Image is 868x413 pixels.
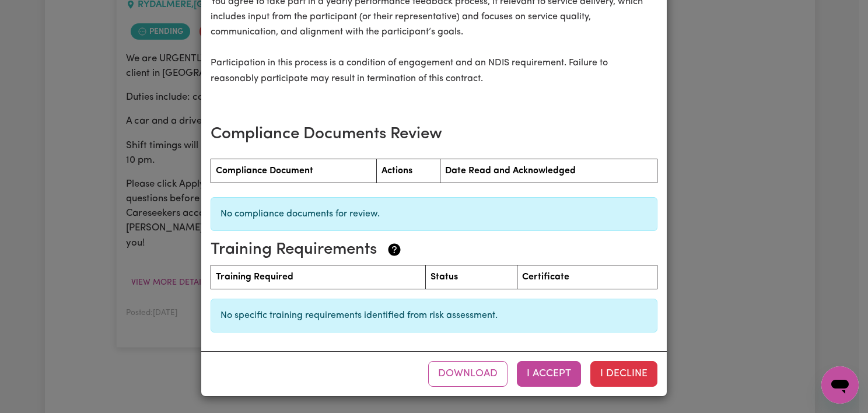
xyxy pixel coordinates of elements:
[377,159,440,183] th: Actions
[211,240,648,260] h3: Training Requirements
[211,159,377,183] th: Compliance Document
[211,265,426,289] th: Training Required
[517,265,657,289] th: Certificate
[211,125,657,145] h3: Compliance Documents Review
[517,361,581,387] button: Accept the contract terms
[428,361,508,387] button: Download contract
[211,299,657,332] div: No specific training requirements identified from risk assessment.
[440,159,657,183] th: Date Read and Acknowledged
[211,197,657,231] div: No compliance documents for review.
[590,361,657,387] button: Decline the contract terms
[821,366,859,404] iframe: Button to launch messaging window
[425,265,517,289] th: Status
